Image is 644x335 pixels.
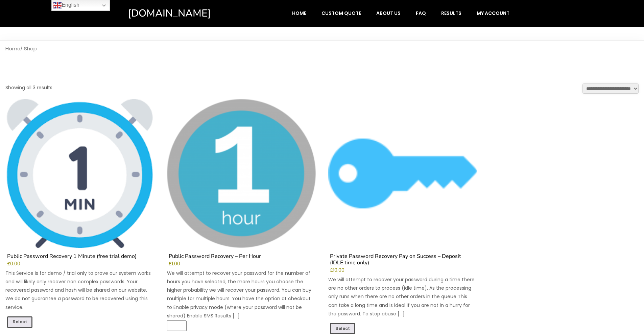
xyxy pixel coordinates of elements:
[5,99,154,248] img: Public Password Recovery 1 Minute (free trial demo)
[477,10,509,16] span: My account
[53,1,62,9] img: en
[409,7,433,20] a: FAQ
[330,267,333,273] span: £
[5,269,154,312] p: This Service is for demo / trial only to prove our system works and will likely only recover non ...
[416,10,426,16] span: FAQ
[167,253,316,261] h2: Public Password Recovery – Per Hour
[376,10,401,16] span: About Us
[7,316,32,328] a: Read more about “Public Password Recovery 1 Minute (free trial demo)”
[5,46,639,52] nav: Breadcrumb
[169,261,180,267] bdi: 1.00
[328,276,477,318] p: We will attempt to recover your password during a time there are no other orders to process (idle...
[328,99,477,248] img: Private Password Recovery Pay on Success - Deposit (IDLE time only)
[167,269,316,320] p: We will attempt to recover your password for the number of hours you have selected, the more hour...
[328,99,477,268] a: Private Password Recovery Pay on Success – Deposit (IDLE time only)
[5,83,52,92] p: Showing all 3 results
[167,99,316,248] img: Public Password Recovery - Per Hour
[292,10,306,16] span: Home
[441,10,461,16] span: Results
[128,7,240,20] a: [DOMAIN_NAME]
[5,99,154,261] a: Public Password Recovery 1 Minute (free trial demo)
[7,261,10,267] span: £
[330,267,344,273] bdi: 10.00
[169,261,172,267] span: £
[7,261,20,267] bdi: 0.00
[470,7,517,20] a: My account
[5,57,639,83] h1: Shop
[369,7,408,20] a: About Us
[582,83,639,94] select: Shop order
[5,45,20,52] a: Home
[314,7,368,20] a: Custom Quote
[167,99,316,261] a: Public Password Recovery – Per Hour
[167,320,187,331] input: Product quantity
[5,253,154,261] h2: Public Password Recovery 1 Minute (free trial demo)
[328,253,477,268] h2: Private Password Recovery Pay on Success – Deposit (IDLE time only)
[285,7,313,20] a: Home
[321,10,361,16] span: Custom Quote
[330,323,355,335] a: Add to cart: “Private Password Recovery Pay on Success - Deposit (IDLE time only)”
[434,7,469,20] a: Results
